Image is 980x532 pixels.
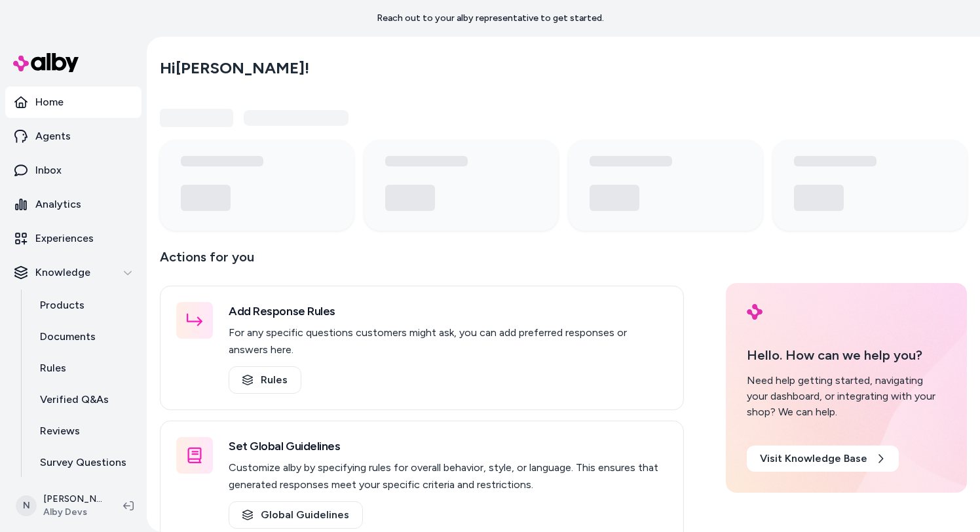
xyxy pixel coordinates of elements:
[229,501,363,529] a: Global Guidelines
[5,86,141,118] a: Home
[8,485,113,527] button: N[PERSON_NAME]Alby Devs
[160,58,309,78] h2: Hi [PERSON_NAME] !
[40,423,80,439] p: Reviews
[35,197,81,212] p: Analytics
[35,265,90,280] p: Knowledge
[160,246,684,278] p: Actions for you
[229,302,668,320] h3: Add Response Rules
[5,257,141,288] button: Knowledge
[377,12,604,25] p: Reach out to your alby representative to get started.
[27,352,141,384] a: Rules
[27,290,141,321] a: Products
[40,455,126,470] p: Survey Questions
[43,506,102,519] span: Alby Devs
[5,155,141,186] a: Inbox
[27,415,141,447] a: Reviews
[27,321,141,352] a: Documents
[229,459,668,493] p: Customize alby by specifying rules for overall behavior, style, or language. This ensures that ge...
[40,392,109,408] p: Verified Q&As
[43,493,102,506] p: [PERSON_NAME]
[5,223,141,254] a: Experiences
[40,360,66,376] p: Rules
[229,366,301,394] a: Rules
[747,304,763,320] img: alby Logo
[747,446,899,472] a: Visit Knowledge Base
[35,94,64,110] p: Home
[13,53,79,72] img: alby Logo
[27,447,141,478] a: Survey Questions
[35,128,71,144] p: Agents
[229,437,668,455] h3: Set Global Guidelines
[35,231,94,246] p: Experiences
[5,121,141,152] a: Agents
[747,373,946,420] div: Need help getting started, navigating your dashboard, or integrating with your shop? We can help.
[5,189,141,220] a: Analytics
[35,162,62,178] p: Inbox
[229,324,668,358] p: For any specific questions customers might ask, you can add preferred responses or answers here.
[747,345,946,365] p: Hello. How can we help you?
[27,384,141,415] a: Verified Q&As
[16,495,37,516] span: N
[40,297,85,313] p: Products
[40,329,96,345] p: Documents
